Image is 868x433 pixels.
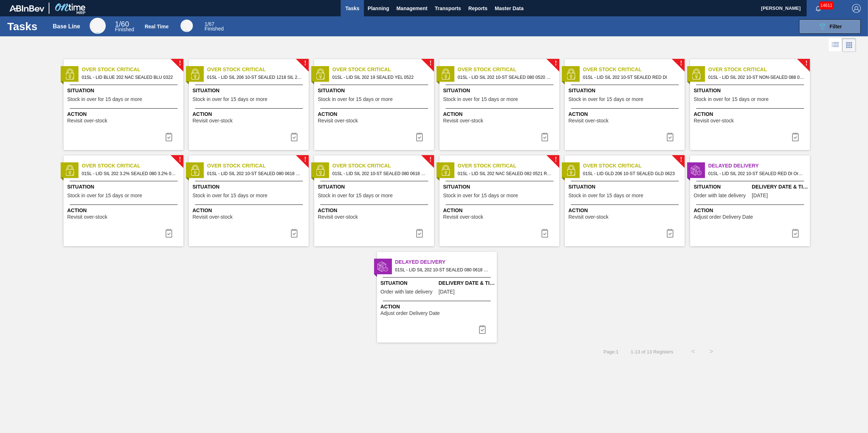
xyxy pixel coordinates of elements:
img: Logout [852,4,861,13]
span: 01SL - LID GLD 206 10-ST SEALED GLD 0623 [583,170,679,178]
img: icon-task complete [415,133,424,141]
div: Complete task: 6991659 [160,130,178,144]
span: Delayed Delivery [395,258,497,266]
button: icon-task complete [160,226,178,240]
div: Complete task: 6991679 [411,130,428,144]
button: < [684,343,702,361]
span: 01SL - LID SIL 202 10-ST SEALED RED DI Order - 791275 [708,170,804,178]
img: status [565,69,576,80]
img: icon-task complete [666,133,674,141]
div: Real Time [181,20,193,32]
span: Over Stock Critical [332,66,434,73]
span: / 67 [204,21,214,27]
span: Finished [204,26,224,32]
img: icon-task complete [165,133,173,141]
span: 1 [204,21,207,27]
img: status [440,165,451,176]
button: icon-task complete [285,130,303,144]
span: Over Stock Critical [207,66,309,73]
img: status [691,69,702,80]
span: / 60 [115,20,129,28]
span: Action [67,207,182,214]
span: Adjust order Delivery Date [694,214,753,220]
span: 01SL - LID SIL 202 19 SEALED YEL 0522 [332,73,428,81]
span: Over Stock Critical [332,162,434,170]
span: Action [318,207,432,214]
span: 01SL - LID SIL 202 10-ST SEALED RED DI [583,73,679,81]
span: Revisit over-stock [318,214,358,220]
button: Notifications [807,3,830,13]
button: > [702,343,721,361]
span: 01SL - LID SIL 202 3.2% SEALED 080 3.2% 0215 SI [82,170,178,178]
span: ! [680,157,682,162]
span: Situation [568,87,683,94]
span: 09/29/2025, [439,289,455,295]
img: status [64,69,75,80]
span: Revisit over-stock [443,214,483,220]
span: 14611 [819,1,834,9]
span: Revisit over-stock [67,214,107,220]
img: icon-task complete [791,229,800,238]
span: Tasks [344,4,360,13]
button: icon-task complete [536,130,553,144]
div: Base Line [53,23,80,30]
button: icon-task complete [411,226,428,240]
span: ! [805,61,807,66]
span: ! [304,157,306,162]
span: Revisit over-stock [694,118,734,124]
div: Complete task: 6991715 [661,130,679,144]
img: icon-task complete [290,133,299,141]
span: Situation [694,87,808,94]
span: Stock in over for 15 days or more [568,97,643,102]
span: 01SL - LID BLUE 202 NAC SEALED BLU 0322 [82,73,178,81]
div: Complete task: 6991783 [787,130,804,144]
div: Complete task: 6992087 [536,226,553,240]
span: 01SL - LID SIL 202 NAC SEALED 082 0521 RED DIE [458,170,553,178]
span: Stock in over for 15 days or more [318,193,393,198]
span: Situation [67,183,182,191]
img: icon-task complete [540,229,549,238]
span: Over Stock Critical [458,66,559,73]
img: icon-task complete [540,133,549,141]
h1: Tasks [7,22,42,31]
div: Complete task: 6991919 [160,226,178,240]
button: icon-task complete [474,322,491,337]
span: Situation [192,87,307,94]
button: icon-task complete [285,226,303,240]
div: Complete task: 6988971 [787,226,804,240]
img: icon-task complete [478,325,487,334]
button: icon-task complete [661,226,679,240]
span: ! [429,61,431,66]
button: icon-task complete [787,226,804,240]
span: Delayed Delivery [708,162,810,170]
span: Situation [568,183,683,191]
span: Stock in over for 15 days or more [694,97,768,102]
span: Action [67,110,182,118]
span: Action [381,303,495,311]
span: Stock in over for 15 days or more [568,193,643,198]
img: status [691,165,702,176]
span: 01SL - LID SIL 206 10-ST SEALED 1218 SIL 2018 O [207,73,303,81]
span: Revisit over-stock [318,118,358,124]
span: Delivery Date & Time [752,183,808,191]
span: Revisit over-stock [443,118,483,124]
span: Action [192,207,307,214]
img: status [64,165,75,176]
span: Revisit over-stock [192,214,232,220]
div: List Vision [829,38,842,52]
span: 1 - 13 of 13 Registers [629,349,673,355]
span: Master Data [495,4,523,13]
img: status [565,165,576,176]
button: icon-task complete [160,130,178,144]
span: Adjust order Delivery Date [381,311,440,316]
img: icon-task complete [290,229,299,238]
img: icon-task complete [666,229,674,238]
span: Stock in over for 15 days or more [443,97,518,102]
span: Revisit over-stock [192,118,232,124]
img: icon-task complete [415,229,424,238]
button: icon-task complete [536,226,553,240]
span: Stock in over for 15 days or more [192,97,267,102]
span: Stock in over for 15 days or more [67,193,142,198]
div: Card Vision [842,38,856,52]
span: 01SL - LID SIL 202 10-ST SEALED 080 0618 STB 06 [332,170,428,178]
